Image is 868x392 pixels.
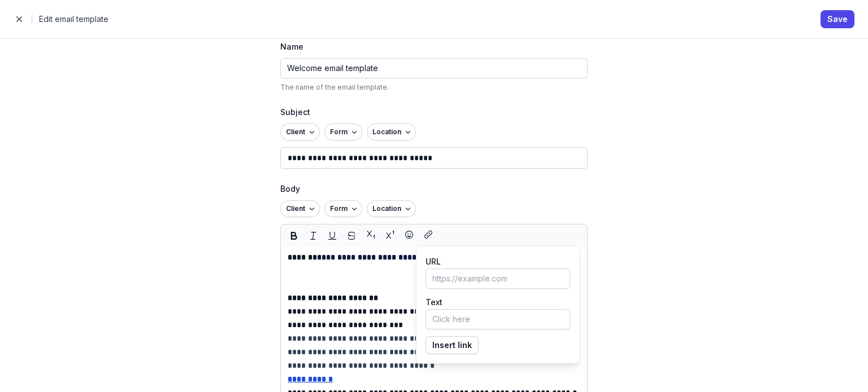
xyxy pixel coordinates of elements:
[432,338,472,352] span: Insert link
[324,200,362,217] button: Form
[367,124,416,140] button: Location
[286,125,305,139] div: Client
[280,200,320,217] button: Client
[426,296,570,309] div: Text
[280,182,588,196] div: Body
[827,12,848,26] span: Save
[280,83,588,92] p: The name of the email template.
[324,124,362,140] button: Form
[280,40,588,54] div: Name
[330,125,348,139] div: Form
[280,124,320,140] button: Client
[372,202,401,215] div: Location
[426,255,570,268] div: URL
[39,12,814,26] h2: Edit email template
[280,105,588,119] div: Subject
[821,10,854,28] button: Save
[286,202,305,215] div: Client
[426,309,570,329] input: Click here
[330,202,348,215] div: Form
[426,268,570,289] input: https://example.com
[372,125,401,139] div: Location
[367,200,416,217] button: Location
[426,336,479,354] button: Insert link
